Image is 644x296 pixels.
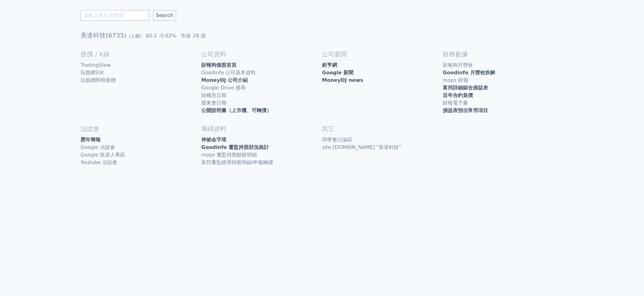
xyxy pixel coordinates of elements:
[146,33,176,39] span: 80.2 -0.62%
[322,50,443,59] h2: 公司新聞
[322,69,443,77] a: Google 新聞
[80,144,201,151] a: Google 法說會
[201,61,322,69] a: 財報狗個股首頁
[201,92,322,99] a: 除權息日期
[322,144,443,151] a: site:[DOMAIN_NAME] "美達科技"
[80,159,201,166] a: Youtube 法說會
[201,124,322,133] h2: 籌碼資料
[201,144,322,151] a: Goodinfo 董監持股狀況統計
[181,33,206,39] span: 市值 28 億
[80,151,201,159] a: Google 投資人專區
[80,69,201,77] a: 玩股網日K
[80,77,201,84] a: 玩股網即時股價
[80,50,201,59] h2: 股價 / K線
[443,69,563,77] a: Goodinfo 月營收拆解
[201,84,322,92] a: Google Drive 搜尋
[443,61,563,69] a: 財報狗月營收
[201,136,322,144] a: 神祕金字塔
[322,136,443,144] a: 同學會討論區
[80,136,201,144] a: 歷年簡報
[443,92,563,99] a: 近年合約負債
[443,107,563,114] a: 損益表預估常用項目
[443,50,563,59] h2: 財務數據
[322,124,443,133] h2: 其它
[201,107,322,114] a: 公開說明書（上市櫃、可轉債）
[129,33,142,38] span: (上櫃)
[443,99,563,107] a: 財報電子書
[201,77,322,84] a: MoneyDJ 公司介紹
[153,10,176,21] input: Search
[80,61,201,69] a: TradingView
[201,50,322,59] h2: 公司資料
[201,159,322,166] a: 富邦董監經理持股明細/申報轉讓
[80,31,563,40] h1: 美達科技(6735)
[201,69,322,77] a: Goodinfo 公司基本資料
[201,151,322,159] a: mops 董監持股餘額明細
[80,10,149,21] input: 請輸入股名或股號
[443,77,563,84] a: mops 財報
[443,84,563,92] a: 富邦詳細綜合損益表
[201,99,322,107] a: 股東會日期
[322,61,443,69] a: 鉅亨網
[80,124,201,133] h2: 法說會
[322,77,443,84] a: MoneyDJ news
